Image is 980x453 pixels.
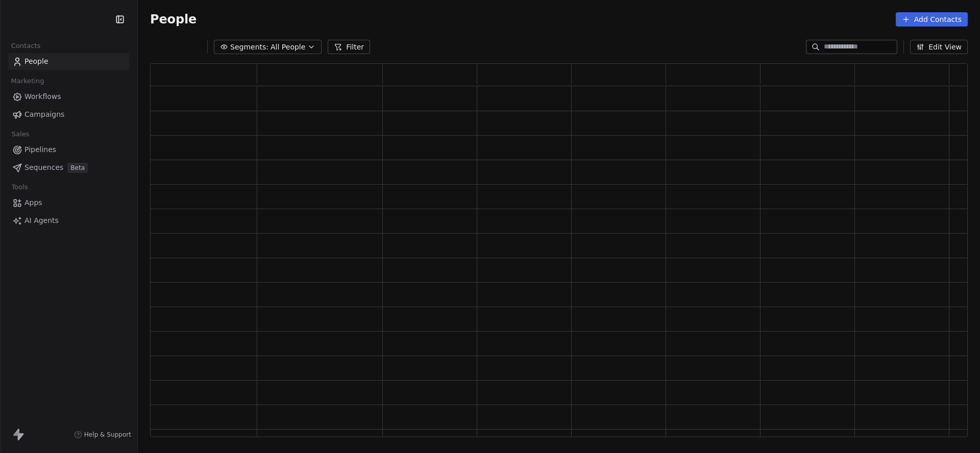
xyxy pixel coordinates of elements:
span: Marketing [7,73,48,89]
a: Apps [8,194,129,211]
span: Beta [67,163,88,173]
span: Workflows [24,91,61,102]
a: Campaigns [8,106,129,123]
span: AI Agents [24,215,59,226]
span: Contacts [7,38,45,54]
a: People [8,53,129,70]
button: Filter [328,40,370,54]
span: People [24,56,48,67]
span: Segments: [230,42,268,53]
a: SequencesBeta [8,159,129,176]
a: Pipelines [8,141,129,158]
a: Help & Support [74,431,131,439]
button: Edit View [910,40,968,54]
span: Pipelines [24,144,56,155]
span: Tools [7,180,32,195]
span: Sequences [24,162,63,173]
button: Add Contacts [896,12,968,27]
a: Workflows [8,88,129,105]
span: Sales [7,127,34,142]
span: Help & Support [84,431,131,439]
span: Campaigns [24,109,64,120]
span: Apps [24,197,42,208]
span: People [150,12,197,27]
span: All People [271,42,305,53]
a: AI Agents [8,212,129,229]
